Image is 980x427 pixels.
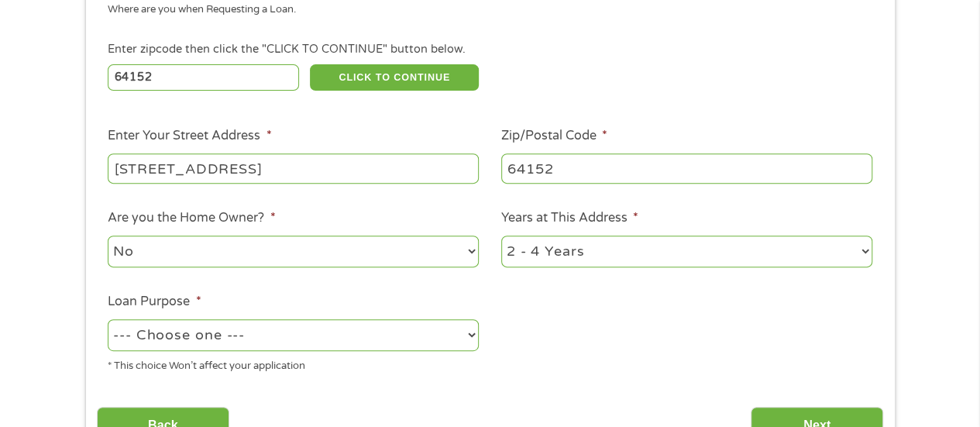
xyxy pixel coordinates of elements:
[108,353,479,374] div: * This choice Won’t affect your application
[501,128,607,144] label: Zip/Postal Code
[108,128,271,144] label: Enter Your Street Address
[108,294,201,310] label: Loan Purpose
[108,64,299,91] input: Enter Zipcode (e.g 01510)
[108,153,479,183] input: 1 Main Street
[501,210,638,226] label: Years at This Address
[108,2,861,18] div: Where are you when Requesting a Loan.
[310,64,479,91] button: CLICK TO CONTINUE
[108,210,275,226] label: Are you the Home Owner?
[108,41,872,58] div: Enter zipcode then click the "CLICK TO CONTINUE" button below.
